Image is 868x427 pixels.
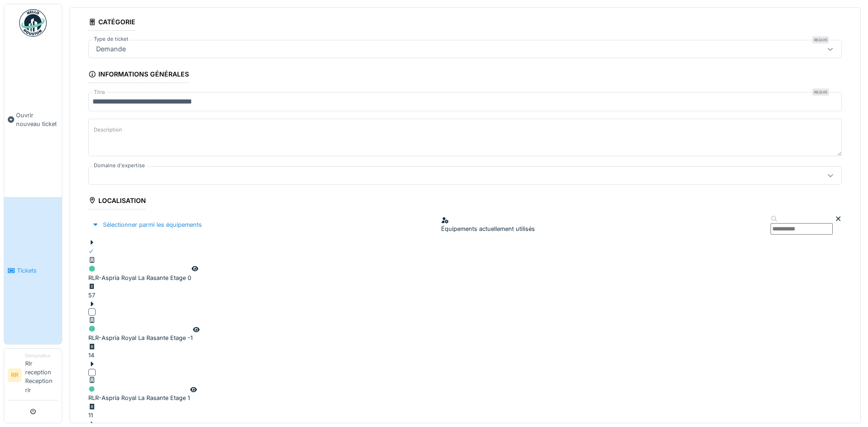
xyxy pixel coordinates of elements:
[25,352,58,398] li: Rlr reception Reception rlr
[4,197,62,344] a: Tickets
[88,351,99,360] div: 14
[92,124,124,136] label: Description
[4,42,62,197] a: Ouvrir nouveau ticket
[88,256,191,282] div: RLR-Aspria Royal La Rasante Etage 0
[88,376,190,403] div: RLR-Aspria Royal La Rasante Etage 1
[92,35,130,43] label: Type de ticket
[88,316,193,342] div: RLR-Aspria Royal La Rasante Etage -1
[88,219,205,231] div: Sélectionner parmi les équipements
[17,266,58,275] span: Tickets
[88,15,135,31] div: Catégorie
[19,9,47,37] img: Badge_color-CXgf-gQk.svg
[16,111,58,128] span: Ouvrir nouveau ticket
[88,291,99,300] div: 57
[441,216,535,233] div: Équipements actuellement utilisés
[88,194,146,209] div: Localisation
[25,352,58,359] div: Demandeur
[92,44,129,54] div: Demande
[812,36,829,44] div: Requis
[92,162,147,170] label: Domaine d'expertise
[8,352,58,400] a: RR DemandeurRlr reception Reception rlr
[812,88,829,96] div: Requis
[92,88,107,96] label: Titre
[88,67,189,83] div: Informations générales
[88,411,99,420] div: 11
[8,368,22,382] li: RR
